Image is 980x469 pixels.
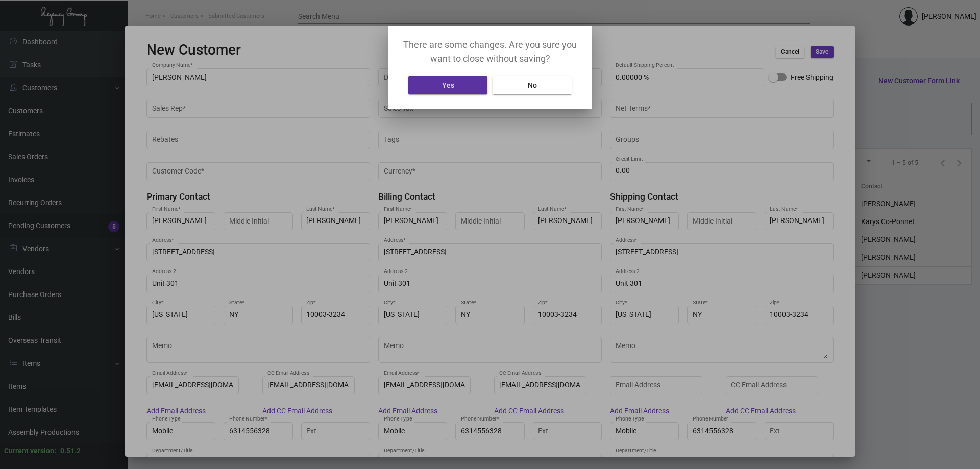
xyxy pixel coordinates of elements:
[493,76,572,94] button: No
[60,446,81,456] div: 0.51.2
[408,76,487,94] button: Yes
[400,38,580,65] p: There are some changes. Are you sure you want to close without saving?
[528,81,537,89] span: No
[442,81,454,89] span: Yes
[4,446,56,456] div: Current version:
